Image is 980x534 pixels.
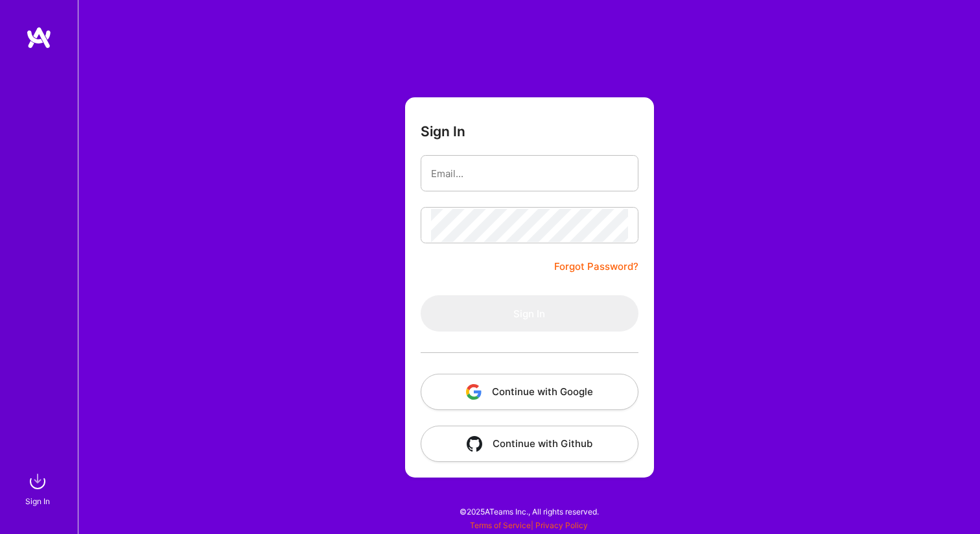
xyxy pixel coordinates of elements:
[26,26,52,49] img: logo
[421,295,638,332] button: Sign In
[470,520,531,530] a: Terms of Service
[431,157,628,190] input: Email...
[27,468,51,508] a: sign inSign In
[466,384,482,400] img: icon
[25,468,51,494] img: sign in
[470,520,588,530] span: |
[554,259,638,274] a: Forgot Password?
[421,426,638,462] button: Continue with Github
[467,436,482,452] img: icon
[25,494,50,508] div: Sign In
[421,123,465,140] h3: Sign In
[535,520,588,530] a: Privacy Policy
[421,374,638,410] button: Continue with Google
[78,495,980,528] div: © 2025 ATeams Inc., All rights reserved.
